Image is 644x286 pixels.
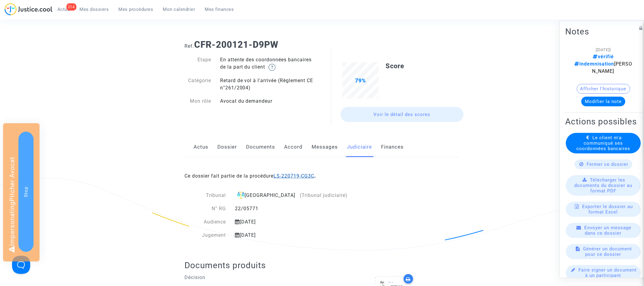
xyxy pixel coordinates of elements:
[66,3,76,11] div: 214
[565,26,641,37] h2: Notes
[237,192,245,199] img: icon-faciliter-sm.svg
[585,225,632,236] span: Envoyer un message dans ce dossier
[158,5,200,14] a: Mon calendrier
[216,77,322,92] div: Retard de vol à l'arrivée (Règlement CE n°261/2004)
[582,204,633,214] span: Exporter le dossier au format Excel
[578,267,637,278] span: Faire signer un document à un participant
[300,192,348,198] span: (Tribunal judiciaire)
[312,137,338,157] a: Messages
[184,274,318,281] p: Décision
[574,177,632,193] span: Télécharger les documents du dossier au format PDF
[184,173,316,179] span: Ce dossier fait partie de la procédure
[347,137,372,157] a: Judiciaire
[184,205,230,212] div: N° RG
[180,56,216,71] div: Etape
[114,5,158,14] a: Mes procédures
[184,192,230,199] div: Tribunal
[274,173,316,179] b: .
[381,137,404,157] a: Finances
[12,256,30,274] iframe: Help Scout Beacon - Open
[163,7,195,12] span: Mon calendrier
[268,64,276,71] img: help.svg
[574,61,614,66] span: indemnisation
[593,53,614,59] span: vérifié
[216,56,322,71] div: En attente des coordonnées bancaires de la part du client
[577,84,630,93] button: Afficher l'historique
[230,205,353,212] div: 22/05771
[230,232,353,239] div: [DATE]
[574,53,632,74] span: [PERSON_NAME]
[355,77,366,84] span: 79%
[194,39,278,50] b: CFR-200121-D9PW
[565,116,641,127] h2: Actions possibles
[230,218,353,226] div: [DATE]
[200,5,239,14] a: Mes finances
[217,137,237,157] a: Dossier
[576,135,630,151] span: Le client m'a communiqué ses coordonnées bancaires
[341,107,464,122] a: Voir le détail des scores
[184,218,230,226] div: Audience
[205,7,234,12] span: Mes finances
[75,5,114,14] a: Mes dossiers
[587,161,629,167] span: Fermer ce dossier
[184,260,460,271] h2: Documents produits
[119,7,153,12] span: Mes procédures
[596,47,611,52] span: [[DATE]]
[18,132,34,252] button: Stop
[386,62,405,70] b: Score
[246,137,275,157] a: Documents
[5,3,53,15] img: jc-logo.svg
[581,96,625,106] button: Modifier la note
[180,77,216,92] div: Catégorie
[216,98,322,105] div: Avocat du demandeur
[194,137,208,157] a: Actus
[23,186,29,197] span: Stop
[184,43,194,49] span: Ref.
[184,232,230,239] div: Jugement
[180,98,216,105] div: Mon rôle
[235,192,348,199] div: [GEOGRAPHIC_DATA]
[53,5,75,14] a: 214Actus
[57,7,70,12] span: Actus
[3,123,40,262] div: Impersonating
[583,246,632,257] span: Générer un document pour ce dossier
[80,7,109,12] span: Mes dossiers
[284,137,303,157] a: Accord
[274,173,314,179] a: LS-220719-CG3C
